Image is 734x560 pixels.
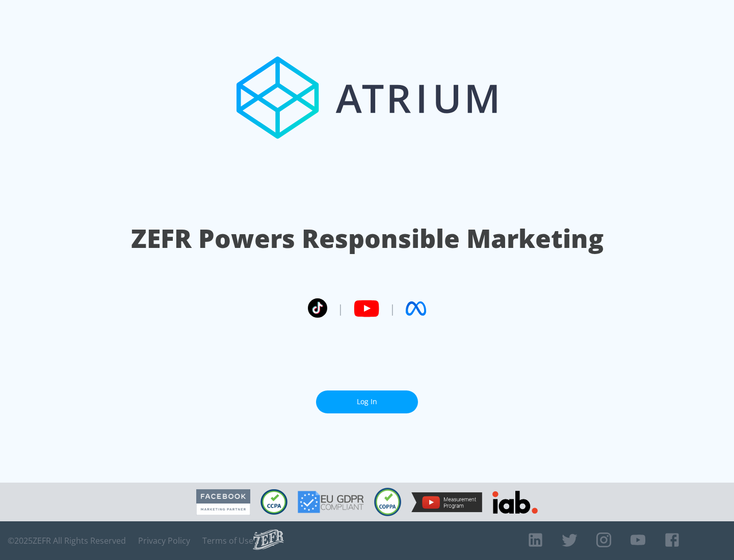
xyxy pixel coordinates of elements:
span: | [389,301,396,316]
img: GDPR Compliant [298,491,364,513]
span: | [337,301,344,316]
a: Privacy Policy [138,536,190,546]
img: Facebook Marketing Partner [196,489,250,515]
a: Log In [316,390,418,413]
span: © 2025 ZEFR All Rights Reserved [8,536,126,546]
h1: ZEFR Powers Responsible Marketing [131,221,604,256]
a: Terms of Use [202,536,253,546]
img: COPPA Compliant [374,488,401,516]
img: YouTube Measurement Program [411,492,482,512]
img: IAB [492,491,538,514]
img: CCPA Compliant [260,489,287,515]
